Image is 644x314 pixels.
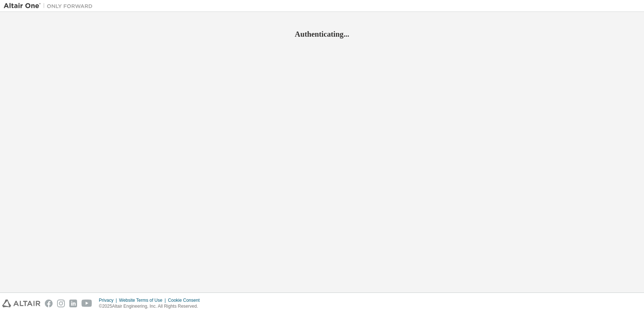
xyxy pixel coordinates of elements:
[57,300,65,307] img: instagram.svg
[2,300,40,307] img: altair_logo.svg
[99,297,119,303] div: Privacy
[4,2,96,10] img: Altair One
[69,300,77,307] img: linkedin.svg
[99,303,204,310] p: © 2025 Altair Engineering, Inc. All Rights Reserved.
[82,300,92,307] img: youtube.svg
[4,29,640,39] h2: Authenticating...
[45,300,53,307] img: facebook.svg
[119,297,168,303] div: Website Terms of Use
[168,297,204,303] div: Cookie Consent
